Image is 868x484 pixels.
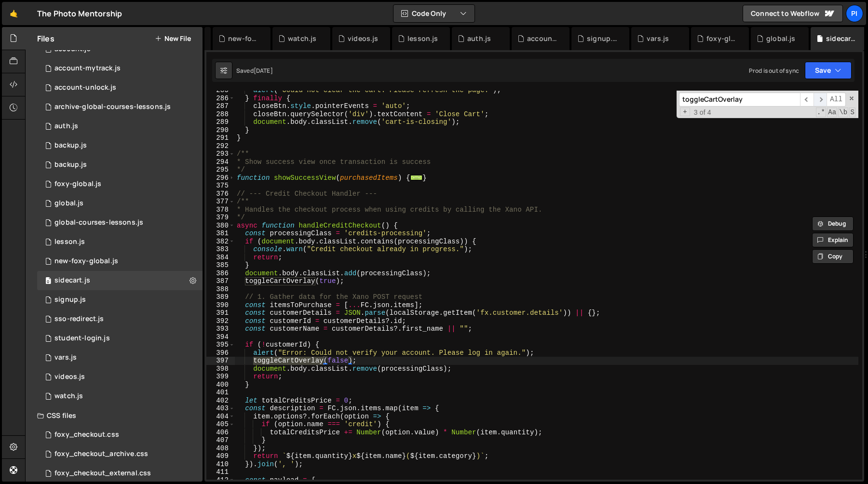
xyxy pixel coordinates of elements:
div: 13533/47004.js [37,309,203,329]
div: Saved [236,67,273,75]
div: 399 [206,373,235,381]
button: Copy [812,249,854,264]
div: auth.js [467,34,491,43]
a: 🤙 [2,2,26,25]
div: lesson.js [54,238,85,246]
div: 381 [206,229,235,238]
div: account-unlock.js [54,83,116,92]
div: 386 [206,269,235,278]
div: [DATE] [254,67,273,75]
div: videos.js [348,34,378,43]
a: Connect to Webflow [743,5,843,22]
div: 388 [206,285,235,294]
div: foxy_checkout_external.css [54,469,151,478]
div: 384 [206,254,235,262]
div: 13533/34219.js [37,175,203,194]
div: student-login.js [54,334,110,343]
div: 288 [206,110,235,119]
div: 13533/35472.js [37,232,203,252]
div: 380 [206,222,235,230]
div: new-foxy-global.js [54,257,118,266]
div: 397 [206,357,235,365]
div: 390 [206,301,235,309]
button: Explain [812,233,854,247]
span: ​ [814,93,827,107]
button: New File [155,35,191,42]
span: ... [410,175,422,180]
div: vars.js [647,34,669,43]
div: 392 [206,317,235,325]
div: archive-global-courses-lessons.js [54,103,171,111]
div: 13533/38978.js [37,348,203,367]
div: 379 [206,214,235,222]
h2: Files [37,33,54,44]
div: 411 [206,468,235,476]
span: Search In Selection [849,108,855,117]
div: 13533/44030.css [37,444,203,464]
div: foxy_checkout_archive.css [54,450,148,458]
div: 409 [206,452,235,460]
div: 393 [206,325,235,333]
div: 289 [206,118,235,126]
div: 405 [206,420,235,429]
div: 287 [206,102,235,110]
div: 403 [206,404,235,413]
div: watch.js [288,34,316,43]
div: 410 [206,460,235,469]
div: 285 [206,86,235,94]
div: CSS files [26,406,203,425]
div: auth.js [54,122,78,131]
div: new-foxy-global.js [228,34,259,43]
div: 394 [206,333,235,341]
div: signup.js [587,34,618,43]
div: foxy-global.js [706,34,737,43]
div: foxy-global.js [54,180,101,188]
div: 407 [206,436,235,444]
span: Toggle Replace mode [680,108,690,117]
div: 375 [206,182,235,190]
div: 385 [206,261,235,269]
div: account.js [527,34,558,43]
div: 13533/46953.js [37,329,203,348]
span: Alt-Enter [827,93,846,107]
div: 404 [206,413,235,421]
span: 3 of 4 [690,108,715,117]
div: 13533/35292.js [37,213,203,232]
div: 13533/34034.js [37,117,203,136]
button: Code Only [393,5,475,22]
div: 293 [206,150,235,158]
div: 13533/45031.js [37,136,203,155]
div: 13533/43446.js [37,271,203,290]
div: global.js [54,199,83,208]
div: 406 [206,429,235,437]
span: RegExp Search [816,108,826,117]
button: Save [805,62,852,79]
div: 13533/43968.js [37,97,203,117]
div: 400 [206,381,235,389]
div: sso-redirect.js [54,315,104,323]
span: ​ [800,93,814,107]
div: Prod is out of sync [749,67,799,75]
div: 377 [206,198,235,206]
div: 401 [206,389,235,397]
div: 13533/38628.js [37,59,203,78]
div: watch.js [54,392,83,401]
span: Whole Word Search [838,108,848,117]
div: foxy_checkout.css [54,430,119,439]
span: CaseSensitive Search [827,108,837,117]
div: 395 [206,341,235,349]
div: 286 [206,94,235,103]
div: 294 [206,158,235,166]
div: videos.js [54,373,85,381]
div: 402 [206,397,235,405]
div: 383 [206,245,235,254]
div: 13533/45030.js [37,155,203,175]
div: account-mytrack.js [54,64,121,73]
div: 13533/38527.js [37,387,203,406]
div: 295 [206,166,235,174]
div: backup.js [54,141,87,150]
div: global.js [766,34,795,43]
a: Pi [846,5,863,22]
div: 291 [206,134,235,142]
